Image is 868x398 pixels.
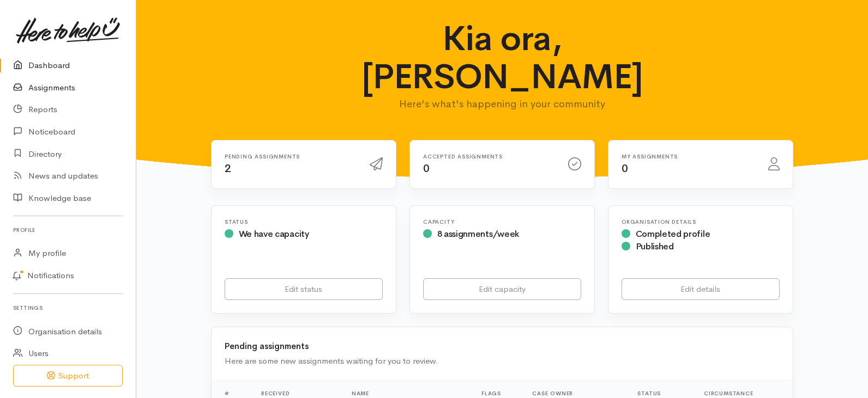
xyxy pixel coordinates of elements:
h6: Capacity [423,219,581,225]
span: 0 [622,162,628,175]
h6: Settings [13,301,123,315]
b: Pending assignments [225,341,309,351]
h1: Kia ora, [PERSON_NAME] [333,20,672,96]
span: 2 [225,162,231,175]
span: Published [636,241,674,252]
a: Edit status [225,278,383,301]
a: Edit details [622,278,780,301]
h6: Pending assignments [225,154,357,160]
h6: Profile [13,223,123,237]
h6: Organisation Details [622,219,780,225]
h6: My assignments [622,154,755,160]
div: Here are some new assignments waiting for you to review. [225,355,780,368]
span: We have capacity [239,228,309,240]
button: Support [13,365,123,387]
span: Completed profile [636,228,710,240]
span: 8 assignments/week [437,228,519,240]
a: Edit capacity [423,278,581,301]
span: 0 [423,162,430,175]
p: Here's what's happening in your community [333,96,672,112]
h6: Status [225,219,383,225]
h6: Accepted assignments [423,154,555,160]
